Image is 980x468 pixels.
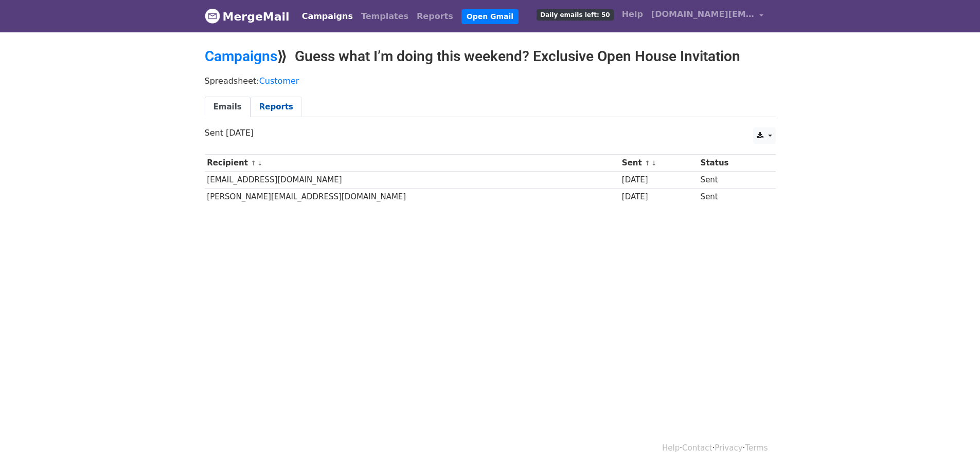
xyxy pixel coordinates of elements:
div: [DATE] [622,174,696,186]
a: Open Gmail [461,9,519,24]
a: Terms [745,443,768,453]
a: ↑ [645,159,650,167]
iframe: Chat Widget [929,419,980,468]
div: [DATE] [622,191,696,203]
a: Customer [259,76,299,86]
a: Emails [205,97,251,118]
th: Recipient [205,155,620,172]
td: [PERSON_NAME][EMAIL_ADDRESS][DOMAIN_NAME] [205,189,620,205]
span: Daily emails left: 50 [537,9,613,21]
th: Sent [619,155,698,172]
a: ↓ [257,159,263,167]
a: ↓ [651,159,657,167]
a: Help [662,443,680,453]
p: Sent [DATE] [205,127,776,138]
span: [DOMAIN_NAME][EMAIL_ADDRESS][DOMAIN_NAME] [651,8,754,21]
a: Help [618,4,647,25]
td: Sent [698,189,765,205]
p: Spreadsheet: [205,76,776,86]
a: Campaigns [298,6,357,27]
th: Status [698,155,765,172]
a: Privacy [715,443,742,453]
td: Sent [698,172,765,189]
a: Campaigns [205,48,277,65]
a: MergeMail [205,6,290,27]
a: Templates [357,6,413,27]
a: Reports [251,97,302,118]
a: Daily emails left: 50 [532,4,617,25]
img: MergeMail logo [205,8,220,24]
a: ↑ [251,159,256,167]
td: [EMAIL_ADDRESS][DOMAIN_NAME] [205,172,620,189]
a: Reports [413,6,457,27]
a: Contact [682,443,712,453]
a: [DOMAIN_NAME][EMAIL_ADDRESS][DOMAIN_NAME] [647,4,768,28]
h2: ⟫ Guess what I’m doing this weekend? Exclusive Open House Invitation [205,48,776,65]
